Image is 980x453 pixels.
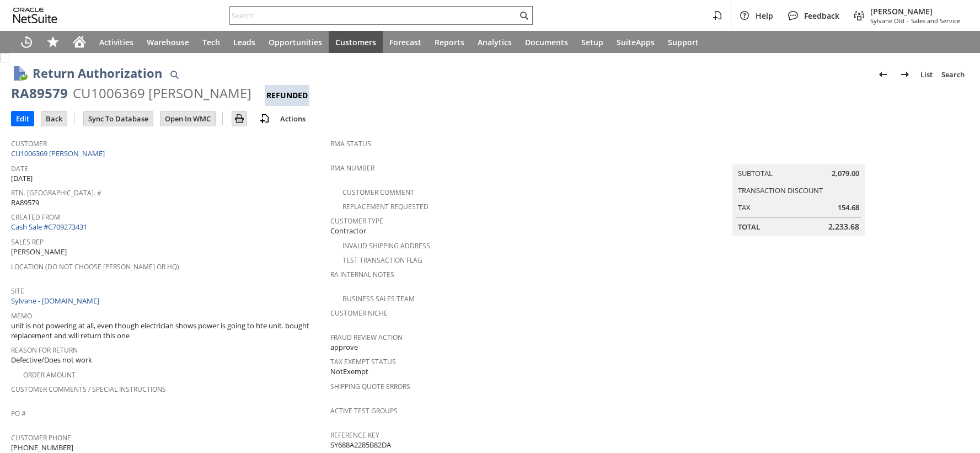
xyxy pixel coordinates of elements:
[330,342,358,353] span: approve
[876,68,890,81] img: Previous
[230,9,517,22] input: Search
[330,357,396,366] a: Tax Exempt Status
[342,202,429,211] a: Replacement Requested
[330,226,366,236] span: Contractor
[11,148,108,158] a: CU1006369 [PERSON_NAME]
[196,31,227,53] a: Tech
[11,385,166,394] a: Customer Comments / Special Instructions
[11,262,179,271] a: Location (Do Not Choose [PERSON_NAME] or HQ)
[738,168,773,178] a: Subtotal
[329,31,383,53] a: Customers
[13,31,40,53] a: Recent Records
[617,37,655,47] span: SuiteApps
[517,9,531,22] svg: Search
[11,173,33,184] span: [DATE]
[33,64,162,82] h1: Return Authorization
[11,84,68,102] div: RA89579
[907,17,909,25] span: -
[40,31,66,53] div: Shortcuts
[11,345,78,355] a: Reason For Return
[342,241,430,251] a: Invalid Shipping Address
[870,6,960,17] span: [PERSON_NAME]
[11,286,24,296] a: Site
[84,111,153,126] input: Sync To Database
[383,31,428,53] a: Forecast
[738,222,760,232] a: Total
[330,430,379,440] a: Reference Key
[140,31,196,53] a: Warehouse
[233,37,255,47] span: Leads
[342,188,414,197] a: Customer Comment
[518,31,575,53] a: Documents
[581,37,603,47] span: Setup
[11,311,32,321] a: Memo
[11,433,71,443] a: Customer Phone
[330,382,410,391] a: Shipping Quote Errors
[428,31,471,53] a: Reports
[330,216,383,226] a: Customer Type
[937,66,969,83] a: Search
[147,37,189,47] span: Warehouse
[738,202,751,212] a: Tax
[227,31,262,53] a: Leads
[46,35,60,49] svg: Shortcuts
[41,111,67,126] input: Back
[11,164,28,173] a: Date
[804,10,839,21] span: Feedback
[66,31,93,53] a: Home
[262,31,329,53] a: Opportunities
[11,247,67,257] span: [PERSON_NAME]
[916,66,937,83] a: List
[661,31,705,53] a: Support
[23,370,76,380] a: Order Amount
[232,111,247,126] input: Print
[11,296,102,306] a: Sylvane - [DOMAIN_NAME]
[330,308,388,318] a: Customer Niche
[668,37,699,47] span: Support
[342,294,415,303] a: Business Sales Team
[99,37,133,47] span: Activities
[756,10,773,21] span: Help
[258,112,271,125] img: add-record.svg
[342,255,422,265] a: Test Transaction Flag
[13,8,57,23] svg: logo
[330,333,403,342] a: Fraud Review Action
[160,111,215,126] input: Open In WMC
[330,270,394,279] a: RA Internal Notes
[20,35,33,49] svg: Recent Records
[838,202,859,213] span: 154.68
[11,443,73,453] span: [PHONE_NUMBER]
[11,139,47,148] a: Customer
[525,37,568,47] span: Documents
[738,185,823,195] a: Transaction Discount
[11,198,39,208] span: RA89579
[265,85,309,106] div: Refunded
[168,68,181,81] img: Quick Find
[732,147,865,164] caption: Summary
[93,31,140,53] a: Activities
[330,163,374,173] a: RMA Number
[898,68,912,81] img: Next
[828,221,859,232] span: 2,233.68
[911,17,960,25] span: Sales and Service
[11,321,325,341] span: unit is not powering at all, even though electrician shows power is going to hte unit. bought rep...
[330,440,391,450] span: SY688A2285B82DA
[11,222,87,232] a: Cash Sale #C709273431
[478,37,512,47] span: Analytics
[435,37,464,47] span: Reports
[269,37,322,47] span: Opportunities
[330,139,371,148] a: RMA Status
[389,37,421,47] span: Forecast
[832,168,859,179] span: 2,079.00
[471,31,518,53] a: Analytics
[73,84,251,102] div: CU1006369 [PERSON_NAME]
[11,237,44,247] a: Sales Rep
[73,35,86,49] svg: Home
[202,37,220,47] span: Tech
[870,17,904,25] span: Sylvane Old
[330,366,368,377] span: NotExempt
[276,114,310,124] a: Actions
[12,111,34,126] input: Edit
[11,212,60,222] a: Created From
